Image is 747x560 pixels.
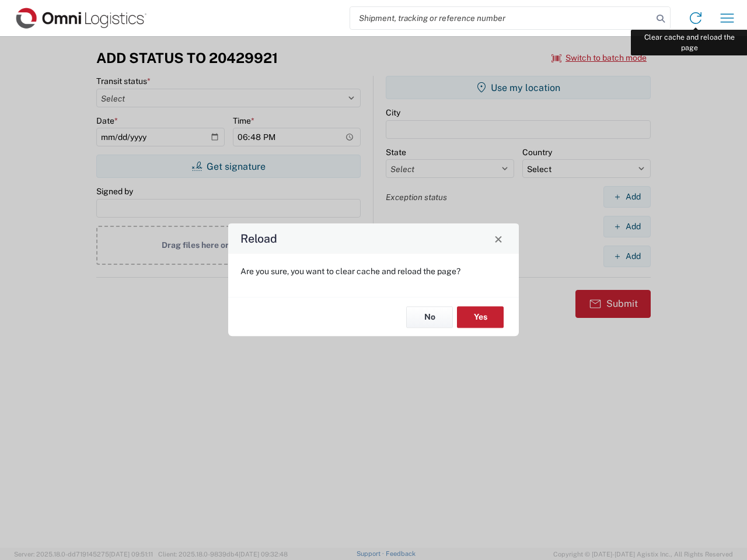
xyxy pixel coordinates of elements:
p: Are you sure, you want to clear cache and reload the page? [240,266,507,276]
input: Shipment, tracking or reference number [350,7,652,29]
button: Yes [457,306,504,328]
h4: Reload [240,230,277,247]
button: No [406,306,453,328]
button: Close [490,230,507,247]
